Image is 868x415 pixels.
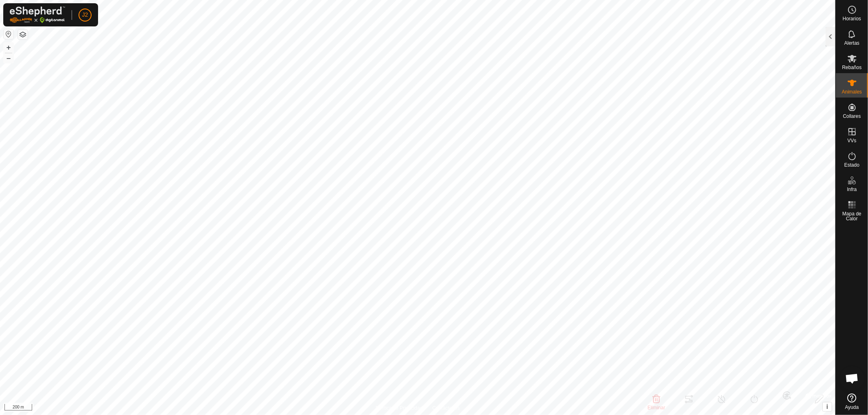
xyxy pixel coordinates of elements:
[4,43,13,52] button: +
[836,390,868,413] a: Ayuda
[10,7,65,23] img: Logo Gallagher
[844,163,859,167] span: Estado
[847,187,857,192] span: Infra
[82,11,88,19] span: J2
[842,89,862,94] span: Animales
[845,405,859,410] span: Ayuda
[843,114,861,119] span: Collares
[838,211,866,221] span: Mapa de Calor
[842,65,861,70] span: Rebaños
[4,53,13,63] button: –
[826,403,828,410] span: i
[847,138,856,143] span: VVs
[4,29,13,39] button: Restablecer Mapa
[18,30,28,39] button: Capas del Mapa
[844,41,859,46] span: Alertas
[433,404,460,412] a: Contáctenos
[376,404,422,412] a: Política de Privacidad
[840,366,864,391] div: Chat abierto
[823,402,832,411] button: i
[843,16,861,21] span: Horarios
